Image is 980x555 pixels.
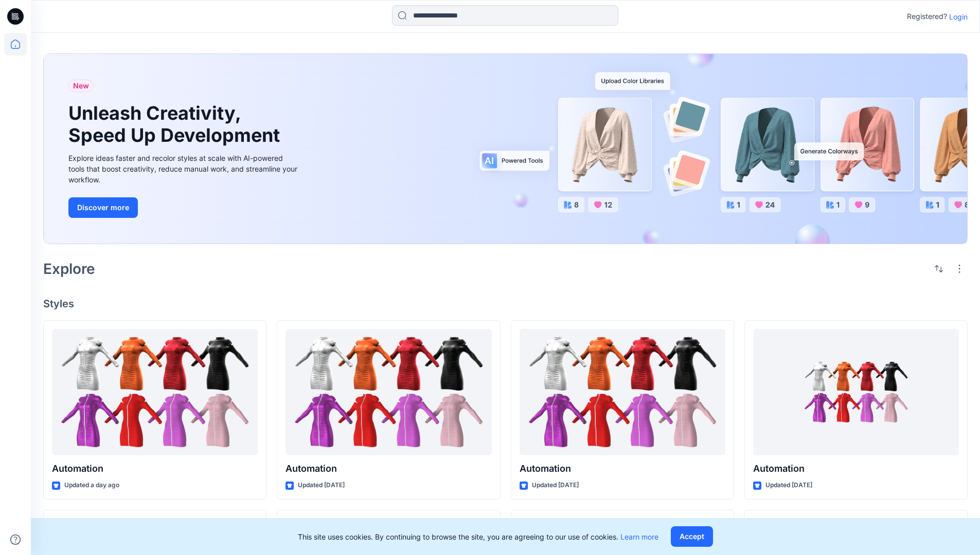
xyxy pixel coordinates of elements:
[68,197,300,218] a: Discover more
[43,298,968,310] h4: Styles
[620,532,658,541] a: Learn more
[68,197,138,218] button: Discover more
[520,329,725,456] a: Automation
[68,102,284,146] h1: Unleash Creativity, Speed Up Development
[286,461,491,476] p: Automation
[73,80,89,92] span: New
[753,329,959,456] a: Automation
[52,461,258,476] p: Automation
[532,480,579,491] p: Updated [DATE]
[520,461,725,476] p: Automation
[671,526,713,547] button: Accept
[765,480,812,491] p: Updated [DATE]
[52,329,258,456] a: Automation
[68,153,300,185] div: Explore ideas faster and recolor styles at scale with AI-powered tools that boost creativity, red...
[64,480,119,491] p: Updated a day ago
[298,531,658,542] p: This site uses cookies. By continuing to browse the site, you are agreeing to our use of cookies.
[298,480,345,491] p: Updated [DATE]
[753,461,959,476] p: Automation
[43,261,95,277] h2: Explore
[907,10,947,23] p: Registered?
[286,329,491,456] a: Automation
[949,11,968,22] p: Login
